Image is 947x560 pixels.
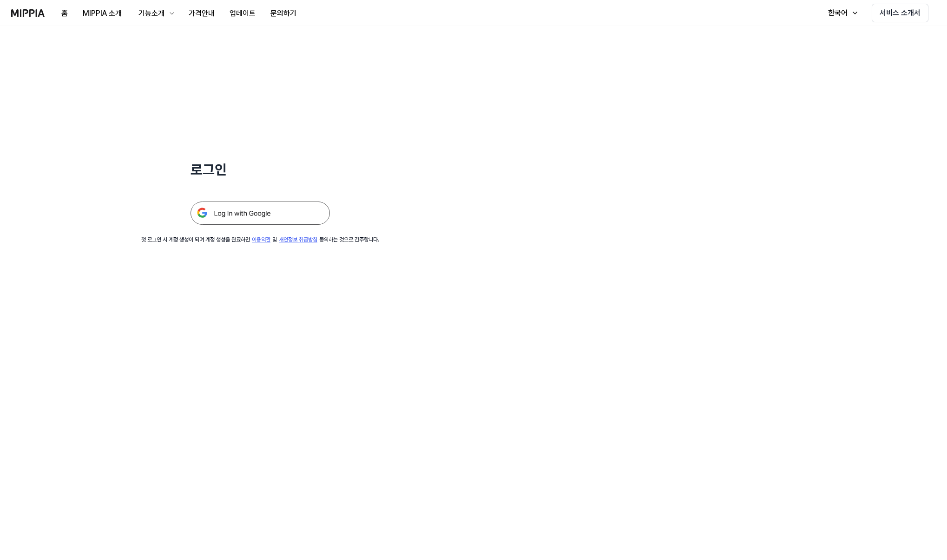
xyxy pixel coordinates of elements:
div: 첫 로그인 시 계정 생성이 되며 계정 생성을 완료하면 및 동의하는 것으로 간주합니다. [141,236,379,244]
button: 홈 [54,4,75,23]
a: 업데이트 [222,0,263,26]
button: 한국어 [819,4,864,22]
img: logo [11,9,45,17]
div: 기능소개 [137,8,166,19]
img: 구글 로그인 버튼 [191,202,330,225]
h1: 로그인 [191,160,330,179]
button: 문의하기 [263,4,304,23]
button: 업데이트 [222,4,263,23]
a: 개인정보 취급방침 [279,236,317,243]
button: 가격안내 [181,4,222,23]
a: 이용약관 [252,236,270,243]
button: 기능소개 [129,4,181,23]
button: 서비스 소개서 [872,4,928,22]
button: MIPPIA 소개 [75,4,129,23]
div: 한국어 [826,7,849,19]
